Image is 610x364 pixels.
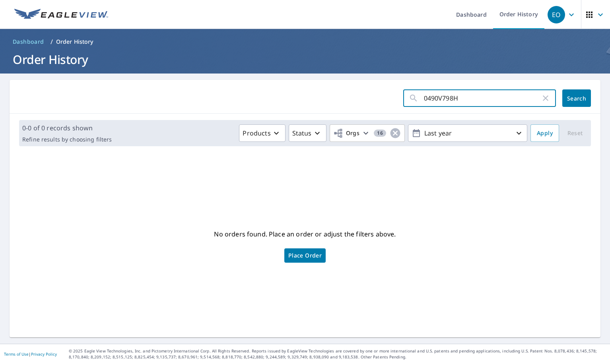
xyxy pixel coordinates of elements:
p: © 2025 Eagle View Technologies, Inc. and Pictometry International Corp. All Rights Reserved. Repo... [69,348,606,360]
span: Search [569,95,585,102]
button: Last year [408,124,527,142]
button: Status [289,124,326,142]
input: Address, Report #, Claim ID, etc. [424,87,541,109]
p: Status [292,128,312,138]
button: Apply [530,124,559,142]
a: Terms of Use [4,351,29,357]
p: Last year [421,126,514,140]
a: Place Order [284,248,326,263]
li: / [51,37,53,46]
p: No orders found. Place an order or adjust the filters above. [214,228,396,240]
button: Products [239,124,285,142]
a: Dashboard [10,35,47,48]
p: | [4,352,57,356]
h1: Order History [10,51,600,68]
nav: breadcrumb [10,35,600,48]
p: 0-0 of 0 records shown [22,123,112,133]
div: EO [548,6,565,23]
p: Products [243,128,270,138]
span: Apply [537,128,553,138]
span: Orgs [333,128,360,138]
p: Refine results by choosing filters [22,136,112,143]
p: Order History [56,38,93,46]
span: Dashboard [13,38,44,46]
button: Search [562,89,591,107]
span: Place Order [288,254,322,258]
img: EV Logo [14,9,108,21]
a: Privacy Policy [31,351,57,357]
button: Orgs16 [330,124,405,142]
span: 16 [374,130,386,136]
